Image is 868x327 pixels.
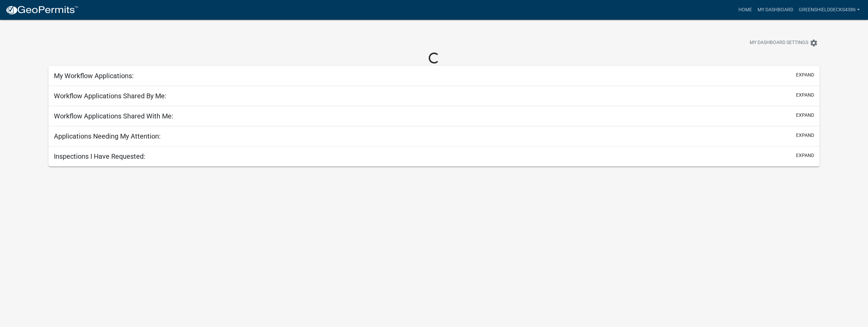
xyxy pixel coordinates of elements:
[750,39,808,47] span: My Dashboard Settings
[796,91,814,99] button: expand
[54,112,173,120] h5: Workflow Applications Shared With Me:
[736,3,755,16] a: Home
[54,132,161,140] h5: Applications Needing My Attention:
[810,39,818,47] i: settings
[796,132,814,139] button: expand
[755,3,796,16] a: My Dashboard
[54,152,145,160] h5: Inspections I Have Requested:
[796,3,863,16] a: GreenShieldDecks4386
[744,36,823,49] button: My Dashboard Settingssettings
[54,92,166,100] h5: Workflow Applications Shared By Me:
[796,112,814,119] button: expand
[54,72,134,80] h5: My Workflow Applications:
[796,71,814,79] button: expand
[796,152,814,159] button: expand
